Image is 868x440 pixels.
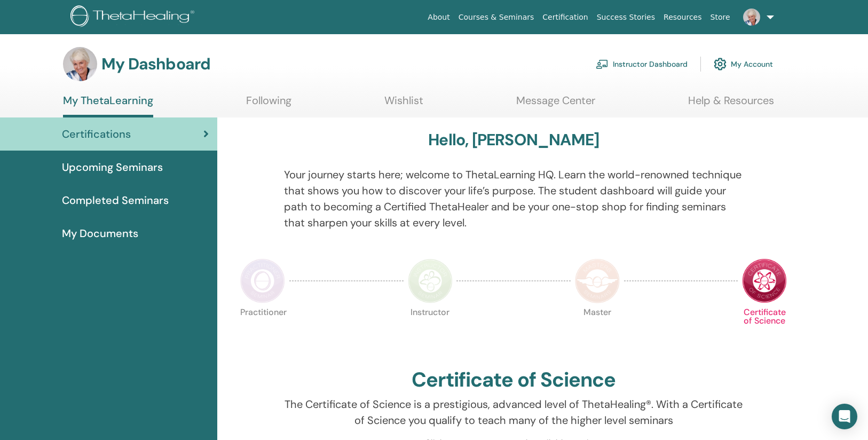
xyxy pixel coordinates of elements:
[659,7,706,27] a: Resources
[593,7,659,27] a: Success Stories
[706,7,735,27] a: Store
[412,368,616,392] h2: Certificate of Science
[575,308,620,353] p: Master
[516,94,595,115] a: Message Center
[63,47,97,81] img: default.jpg
[714,52,773,76] a: My Account
[101,54,210,74] h3: My Dashboard
[575,258,620,303] img: Master
[596,59,609,69] img: chalkboard-teacher.svg
[408,258,453,303] img: Instructor
[714,55,727,73] img: cog.svg
[596,52,688,76] a: Instructor Dashboard
[428,130,599,150] h3: Hello, [PERSON_NAME]
[454,7,539,27] a: Courses & Seminars
[246,94,291,115] a: Following
[423,7,454,27] a: About
[538,7,592,27] a: Certification
[742,258,787,303] img: Certificate of Science
[62,225,138,241] span: My Documents
[240,258,285,303] img: Practitioner
[408,308,453,353] p: Instructor
[240,308,285,353] p: Practitioner
[62,192,169,208] span: Completed Seminars
[284,396,744,428] p: The Certificate of Science is a prestigious, advanced level of ThetaHealing®. With a Certificate ...
[70,5,198,29] img: logo.png
[688,94,774,115] a: Help & Resources
[743,9,760,26] img: default.jpg
[832,404,857,429] div: Open Intercom Messenger
[63,94,153,117] a: My ThetaLearning
[384,94,423,115] a: Wishlist
[742,308,787,353] p: Certificate of Science
[62,126,131,142] span: Certifications
[62,159,163,175] span: Upcoming Seminars
[284,167,744,231] p: Your journey starts here; welcome to ThetaLearning HQ. Learn the world-renowned technique that sh...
